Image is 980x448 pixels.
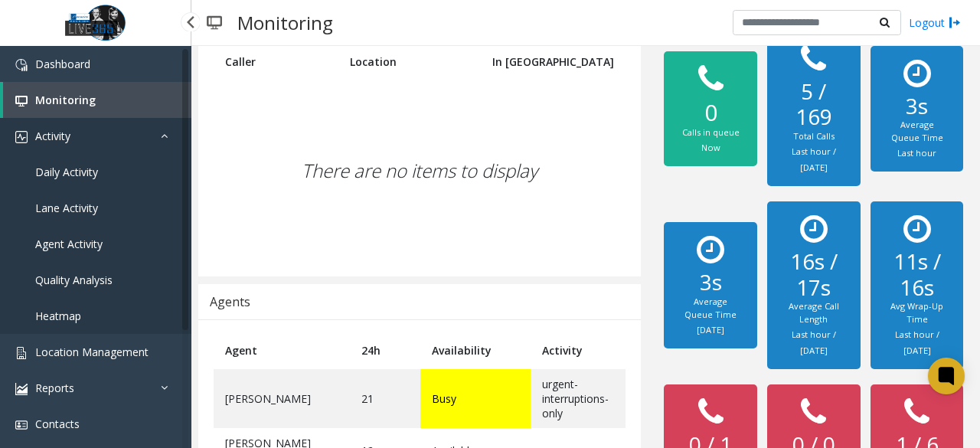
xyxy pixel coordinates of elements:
span: Heatmap [35,309,81,323]
div: There are no items to display [214,80,626,261]
small: Last hour [897,147,936,159]
span: Lane Activity [35,201,98,215]
td: 21 [350,369,420,428]
img: 'icon' [15,347,28,359]
span: Quality Analysis [35,273,113,287]
img: 'icon' [15,95,28,107]
span: Contacts [35,417,80,431]
div: Avg Wrap-Up Time [886,300,948,325]
h3: Monitoring [230,4,341,41]
th: Caller [214,43,338,80]
small: [DATE] [697,324,724,335]
th: 24h [350,332,420,369]
div: Agents [210,292,250,312]
img: pageIcon [207,4,222,41]
img: logout [949,15,961,31]
span: Daily Activity [35,165,98,179]
span: Location Management [35,345,149,359]
h2: 5 / 169 [782,79,844,130]
td: urgent-interruptions-only [531,369,626,428]
span: Monitoring [35,93,96,107]
div: Average Queue Time [679,296,741,321]
small: Last hour / [DATE] [792,329,836,356]
div: Total Calls [782,130,844,143]
img: 'icon' [15,59,28,71]
th: Activity [531,332,626,369]
img: 'icon' [15,419,28,431]
div: Average Call Length [782,300,844,325]
span: Dashboard [35,57,90,71]
span: Activity [35,129,70,143]
h2: 11s / 16s [886,249,948,300]
h2: 16s / 17s [782,249,844,300]
small: Last hour / [DATE] [895,329,939,356]
td: Busy [420,369,531,428]
div: Average Queue Time [886,119,948,144]
th: Agent [214,332,350,369]
img: 'icon' [15,131,28,143]
span: Agent Activity [35,237,103,251]
h2: 3s [679,270,741,296]
th: Location [338,43,479,80]
a: Monitoring [3,82,191,118]
th: In [GEOGRAPHIC_DATA] [480,43,626,80]
h2: 3s [886,93,948,119]
td: [PERSON_NAME] [214,369,350,428]
div: Calls in queue [679,126,741,139]
small: Last hour / [DATE] [792,146,836,173]
th: Availability [420,332,531,369]
span: Reports [35,381,74,395]
img: 'icon' [15,383,28,395]
a: Logout [909,15,961,31]
h2: 0 [679,99,741,126]
small: Now [701,142,720,153]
